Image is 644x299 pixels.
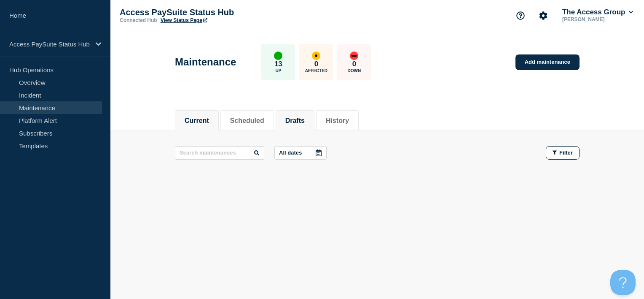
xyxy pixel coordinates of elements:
p: Up [275,68,281,73]
button: The Access Group [561,8,635,16]
button: Drafts [285,117,305,125]
p: Access PaySuite Status Hub [120,8,288,17]
p: Affected [305,68,327,73]
button: All dates [274,146,327,160]
p: Down [348,68,361,73]
p: 0 [352,60,356,68]
a: Add maintenance [515,54,580,70]
iframe: Help Scout Beacon - Open [610,270,636,295]
input: Search maintenances [175,146,264,160]
p: Access PaySuite Status Hub [9,41,90,48]
span: Filter [559,149,573,156]
div: up [274,52,282,60]
button: Current [185,117,209,125]
button: Account settings [534,7,552,24]
p: 13 [274,60,282,68]
button: Filter [546,146,580,160]
h1: Maintenance [175,56,236,68]
p: Connected Hub [120,17,157,23]
div: down [350,52,358,60]
button: History [326,117,349,125]
button: Support [512,7,529,24]
p: [PERSON_NAME] [561,16,635,22]
p: All dates [279,149,302,156]
div: affected [312,52,320,60]
a: View Status Page [161,17,207,23]
button: Scheduled [230,117,264,125]
p: 0 [314,60,318,68]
